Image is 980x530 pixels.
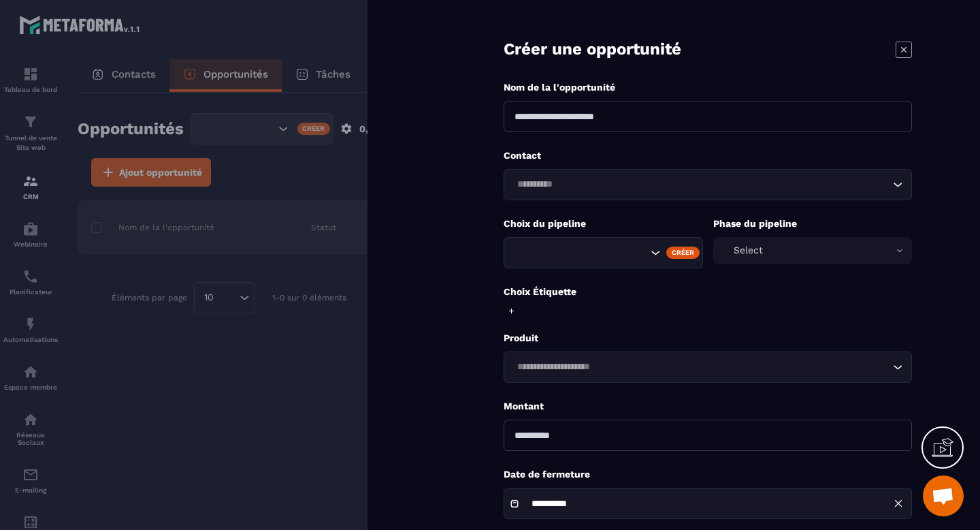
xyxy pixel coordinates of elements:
[504,217,703,230] p: Choix du pipeline
[504,149,912,162] p: Contact
[713,217,913,230] p: Phase du pipeline
[504,332,912,345] p: Produit
[504,237,703,268] div: Search for option
[504,38,681,61] p: Créer une opportunité
[512,245,647,260] input: Search for option
[504,468,912,481] p: Date de fermeture
[512,177,889,192] input: Search for option
[666,247,700,259] div: Créer
[504,352,912,383] div: Search for option
[504,400,912,413] p: Montant
[504,81,912,94] p: Nom de la l'opportunité
[504,169,912,200] div: Search for option
[504,285,912,298] p: Choix Étiquette
[512,360,889,375] input: Search for option
[923,476,964,516] div: Ouvrir le chat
